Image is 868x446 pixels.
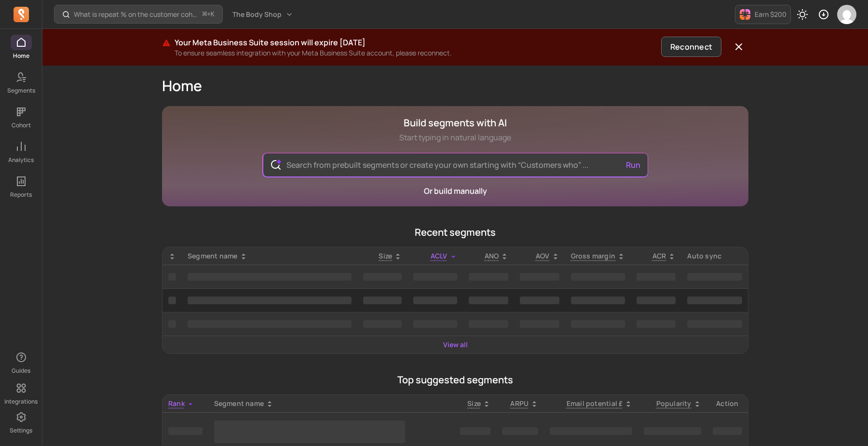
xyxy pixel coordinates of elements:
[637,297,676,304] span: ‌
[469,297,509,304] span: ‌
[413,297,457,304] span: ‌
[467,399,481,408] span: Size
[735,5,791,24] button: Earn $200
[12,122,31,129] p: Cohort
[637,320,676,328] span: ‌
[168,273,176,281] span: ‌
[713,399,742,408] div: Action
[12,367,30,375] p: Guides
[424,186,487,196] a: Or build manually
[363,320,402,328] span: ‌
[413,273,457,281] span: ‌
[571,320,625,328] span: ‌
[379,251,392,260] span: Size
[536,251,550,261] p: AOV
[188,251,352,261] div: Segment name
[162,77,748,95] h1: Home
[687,251,742,261] div: Auto sync
[363,273,402,281] span: ‌
[4,398,38,405] p: Integrations
[214,399,448,408] div: Segment name
[644,427,701,435] span: ‌
[485,251,499,260] span: ANO
[10,191,32,199] p: Reports
[713,427,742,435] span: ‌
[232,10,282,19] span: The Body Shop
[8,156,34,164] p: Analytics
[652,251,666,261] p: ACR
[162,373,748,387] p: Top suggested segments
[460,427,490,435] span: ‌
[661,37,721,57] button: Reconnect
[510,399,529,408] p: ARPU
[687,320,742,328] span: ‌
[637,273,676,281] span: ‌
[188,320,352,328] span: ‌
[188,297,352,304] span: ‌
[399,132,511,143] p: Start typing in natural language
[550,427,632,435] span: ‌
[211,11,215,18] kbd: K
[687,297,742,304] span: ‌
[837,5,856,24] img: avatar
[168,399,185,408] span: Rank
[520,273,559,281] span: ‌
[168,320,176,328] span: ‌
[520,297,559,304] span: ‌
[168,427,203,435] span: ‌
[203,9,215,19] span: +
[571,251,616,261] p: Gross margin
[622,155,644,175] button: Run
[279,153,632,176] input: Search from prebuilt segments or create your own starting with “Customers who” ...
[469,320,509,328] span: ‌
[755,10,787,19] p: Earn $200
[469,273,509,281] span: ‌
[10,427,32,434] p: Settings
[571,297,625,304] span: ‌
[168,297,176,304] span: ‌
[227,6,299,23] button: The Body Shop
[54,5,223,24] button: What is repeat % on the customer cohort page? How is it defined?⌘+K
[413,320,457,328] span: ‌
[175,37,657,48] p: Your Meta Business Suite session will expire [DATE]
[687,273,742,281] span: ‌
[571,273,625,281] span: ‌
[502,427,538,435] span: ‌
[793,5,812,24] button: Toggle dark mode
[188,273,352,281] span: ‌
[7,87,35,95] p: Segments
[11,348,32,377] button: Guides
[175,48,657,58] p: To ensure seamless integration with your Meta Business Suite account, please reconnect.
[656,399,692,408] p: Popularity
[431,251,448,260] span: ACLV
[399,116,511,130] h1: Build segments with AI
[363,297,402,304] span: ‌
[202,9,207,21] kbd: ⌘
[74,10,199,19] p: What is repeat % on the customer cohort page? How is it defined?
[567,399,623,408] p: Email potential £
[214,420,405,443] span: ‌
[520,320,559,328] span: ‌
[162,226,748,239] p: Recent segments
[13,52,29,60] p: Home
[443,340,468,350] a: View all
